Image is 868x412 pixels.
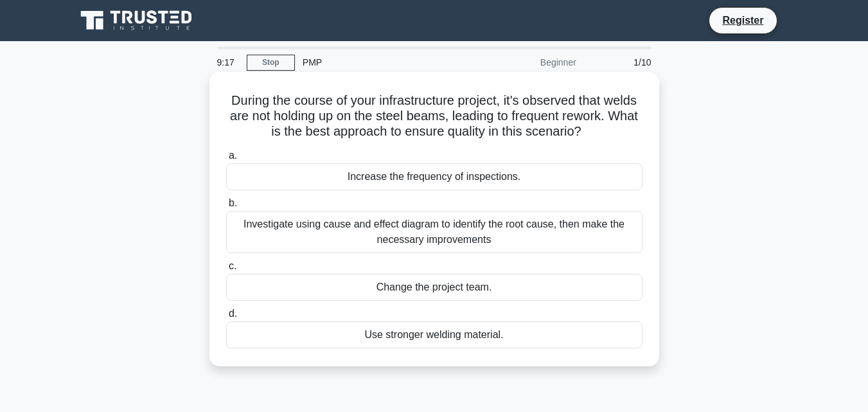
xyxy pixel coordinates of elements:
[226,321,642,348] div: Use stronger welding material.
[229,260,236,271] span: c.
[229,197,237,208] span: b.
[584,49,659,75] div: 1/10
[472,49,584,75] div: Beginner
[226,274,642,301] div: Change the project team.
[209,49,247,75] div: 9:17
[247,55,295,71] a: Stop
[229,308,237,319] span: d.
[295,49,472,75] div: PMP
[714,12,771,28] a: Register
[226,163,642,190] div: Increase the frequency of inspections.
[226,211,642,253] div: Investigate using cause and effect diagram to identify the root cause, then make the necessary im...
[225,93,644,140] h5: During the course of your infrastructure project, it's observed that welds are not holding up on ...
[229,150,237,161] span: a.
